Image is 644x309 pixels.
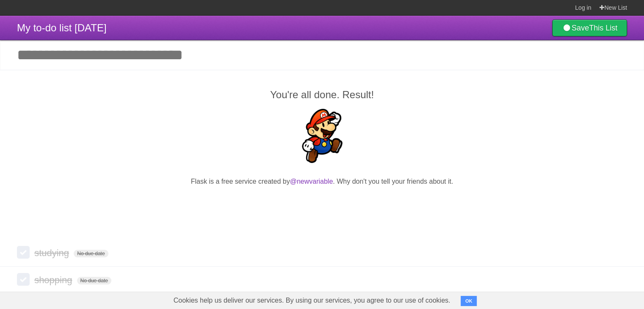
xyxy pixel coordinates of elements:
[17,22,107,33] span: My to-do list [DATE]
[589,24,617,32] b: This List
[290,178,333,185] a: @newvariable
[77,277,111,284] span: No due date
[295,109,349,163] img: Super Mario
[34,275,74,285] span: shopping
[17,273,30,286] label: Done
[34,248,71,258] span: studying
[307,197,337,209] iframe: X Post Button
[17,87,627,102] h2: You're all done. Result!
[17,246,30,259] label: Done
[552,19,627,36] a: SaveThis List
[165,292,459,309] span: Cookies help us deliver our services. By using our services, you agree to our use of cookies.
[461,296,477,306] button: OK
[17,177,627,187] p: Flask is a free service created by . Why don't you tell your friends about it.
[74,250,108,257] span: No due date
